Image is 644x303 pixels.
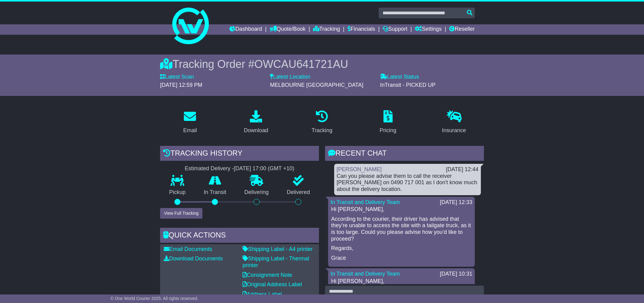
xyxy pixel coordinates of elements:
label: Latest Status [380,74,419,80]
p: Hi [PERSON_NAME], [331,206,472,213]
p: Grace [331,255,472,262]
a: Financials [348,24,375,35]
div: Can you please advise them to call the receiver [PERSON_NAME] on 0490 717 001 as I don't know muc... [337,173,478,193]
p: According to the courier, their driver has advised that they’re unable to access the site with a ... [331,216,472,242]
div: Tracking [312,126,332,135]
a: Quote/Book [270,24,306,35]
div: Pricing [380,126,396,135]
p: Pickup [160,189,195,196]
div: Tracking Order # [160,58,484,71]
div: [DATE] 12:44 [446,166,478,173]
a: Download Documents [164,255,223,262]
a: Support [383,24,407,35]
button: View Full Tracking [160,208,202,219]
a: Dashboard [229,24,262,35]
span: MELBOURNE [GEOGRAPHIC_DATA] [270,82,363,88]
a: Tracking [313,24,340,35]
a: In Transit and Delivery Team [331,271,400,277]
a: Email Documents [164,246,212,252]
p: Regards, [331,245,472,252]
a: Original Address Label [243,281,302,287]
span: OWCAU641721AU [254,58,348,70]
a: Address Label [243,291,282,297]
a: Settings [415,24,442,35]
a: [PERSON_NAME] [337,166,382,172]
div: [DATE] 17:00 (GMT +10) [234,165,294,172]
p: Delivered [278,189,319,196]
a: Shipping Label - A4 printer [243,246,313,252]
a: Consignment Note [243,272,292,278]
span: [DATE] 12:59 PM [160,82,202,88]
a: Shipping Label - Thermal printer [243,255,309,268]
p: Hi [PERSON_NAME], [331,278,472,285]
p: Delivering [235,189,278,196]
div: Quick Actions [160,228,319,244]
div: [DATE] 10:31 [440,271,472,277]
label: Latest Scan [160,74,194,80]
p: In Transit [195,189,236,196]
a: Reseller [449,24,475,35]
a: Email [179,108,201,137]
a: Pricing [376,108,400,137]
a: In Transit and Delivery Team [331,199,400,205]
div: RECENT CHAT [325,146,484,162]
div: Insurance [442,126,466,135]
div: Tracking history [160,146,319,162]
div: Download [244,126,268,135]
a: Insurance [438,108,470,137]
a: Download [240,108,272,137]
span: InTransit - PICKED UP [380,82,436,88]
div: Email [183,126,197,135]
span: © One World Courier 2025. All rights reserved. [110,296,198,301]
div: [DATE] 12:33 [440,199,472,206]
div: Estimated Delivery - [160,165,319,172]
a: Tracking [308,108,336,137]
label: Latest Location [270,74,310,80]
